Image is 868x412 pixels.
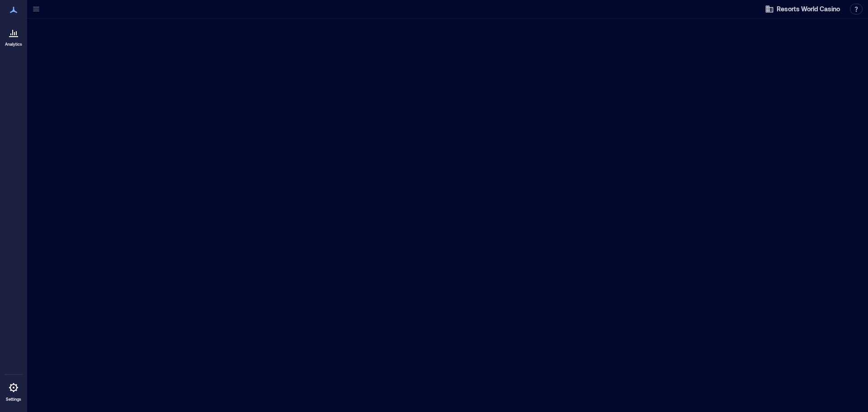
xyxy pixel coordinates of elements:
[777,5,840,14] span: Resorts World Casino
[5,42,22,47] p: Analytics
[762,2,843,16] button: Resorts World Casino
[2,22,25,50] a: Analytics
[6,397,21,402] p: Settings
[3,377,24,405] a: Settings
